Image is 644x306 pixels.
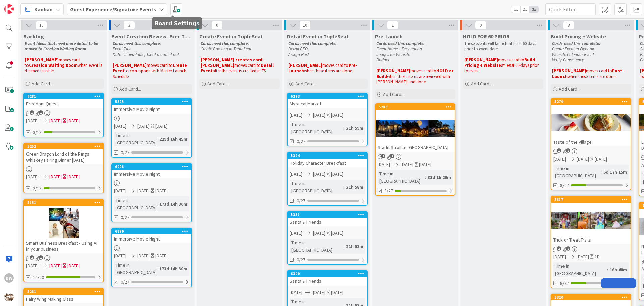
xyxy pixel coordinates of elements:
[24,289,103,295] div: 5281
[33,185,42,192] span: 2/18
[551,33,606,40] span: Build Pricing + Website
[401,161,413,168] span: [DATE]
[376,46,422,52] em: Event Name + Description
[154,20,199,27] h5: Board Settings
[30,110,34,115] span: 1
[376,57,389,63] em: Budget
[299,21,311,29] span: 10
[557,246,561,251] span: 2
[378,170,425,185] div: Time in [GEOGRAPHIC_DATA]
[290,121,343,135] div: Time in [GEOGRAPHIC_DATA]
[376,104,455,152] div: 5283Starlit Stroll at [GEOGRAPHIC_DATA]
[426,174,453,181] div: 31d 1h 20m
[291,212,367,217] div: 5331
[568,74,615,79] span: when these items are done
[595,253,600,260] div: 1D
[464,41,542,52] p: These events will launch at least 60 days prior to event date
[70,6,156,13] b: Guest Experience/Signature Events
[24,149,103,164] div: Green Dragon Lord of the Rings Whiskey Pairing Dinner [DATE]
[288,212,367,218] div: 5331
[157,135,158,143] span: :
[288,159,367,167] div: Holiday Character Breakfast
[119,86,141,92] span: Add Card...
[566,148,570,153] span: 2
[112,234,191,243] div: Immersive Movie Night
[331,230,343,237] div: [DATE]
[379,105,455,110] div: 5283
[114,252,126,259] span: [DATE]
[608,266,629,273] div: 16h 48m
[112,99,191,114] div: 5325Immersive Movie Night
[313,289,325,296] span: [DATE]
[304,68,352,74] span: when these items are done
[291,94,367,99] div: 6293
[288,271,367,277] div: 6300
[551,294,631,300] div: 5320
[344,243,365,250] div: 21h 58m
[112,105,191,114] div: Immersive Movie Night
[25,57,81,68] span: moves card to
[26,262,39,269] span: [DATE]
[376,41,425,46] em: Cards need this complete:
[554,295,631,300] div: 5320
[378,161,390,168] span: [DATE]
[137,123,150,130] span: [DATE]
[475,21,486,29] span: 0
[288,93,367,108] div: 6293Mystical Market
[551,98,631,190] a: 5279Taste of the Village[DATE][DATE][DATE]Time in [GEOGRAPHIC_DATA]:5d 17h 15m8/27
[288,152,367,159] div: 5324
[551,99,631,146] div: 5279Taste of the Village
[111,33,192,40] span: Event Creation Review -Exec Team
[24,93,103,108] div: 6281Freedom Quest
[551,196,631,288] a: 5317Trick or Treat Trails[DATE][DATE]1DTime in [GEOGRAPHIC_DATA]:16h 48m8/27
[112,170,191,178] div: Immersive Movie Night
[343,243,344,250] span: :
[39,255,43,260] span: 1
[463,33,510,40] span: HOLD FOR 60 PRIOR
[410,68,436,74] span: moves card to
[201,46,251,52] em: Create Booking in TripleSeat
[33,129,42,136] span: 3/18
[331,289,343,296] div: [DATE]
[545,3,596,15] input: Quick Filter...
[23,33,44,40] span: Backlog
[383,91,405,97] span: Add Card...
[67,117,80,124] div: [DATE]
[343,183,344,191] span: :
[114,187,126,194] span: [DATE]
[375,33,403,40] span: Pre-Launch
[199,33,263,40] span: Create Event in TripleSeat
[554,99,631,104] div: 5279
[67,173,80,180] div: [DATE]
[322,62,348,68] span: moves card to
[158,200,189,208] div: 173d 14h 30m
[511,6,520,13] span: 1x
[291,153,367,158] div: 5324
[498,57,524,63] span: moves card to
[288,62,322,68] strong: [PERSON_NAME]
[4,4,14,14] img: Visit kanbanzone.com
[24,238,103,253] div: Smart Business Breakfast - Using AI in your business
[384,187,393,194] span: 3/27
[201,41,249,46] em: Cards need this complete:
[30,255,34,260] span: 2
[553,253,566,260] span: [DATE]
[113,62,147,68] strong: [PERSON_NAME]
[147,62,173,68] span: moves card to
[331,112,343,119] div: [DATE]
[67,262,80,269] div: [DATE]
[297,256,305,263] span: 0/27
[115,229,191,234] div: 6299
[121,149,129,156] span: 0/27
[419,161,431,168] div: [DATE]
[566,246,570,251] span: 2
[295,81,317,87] span: Add Card...
[27,200,103,205] div: 5151
[115,164,191,169] div: 6298
[25,57,59,63] strong: [PERSON_NAME]
[464,62,540,74] span: at least 60-days prior to event
[23,199,104,282] a: 5151Smart Business Breakfast - Using AI in your business[DATE][DATE][DATE]14/20
[113,62,188,74] strong: Create Event
[290,171,302,178] span: [DATE]
[288,218,367,226] div: Santa & Friends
